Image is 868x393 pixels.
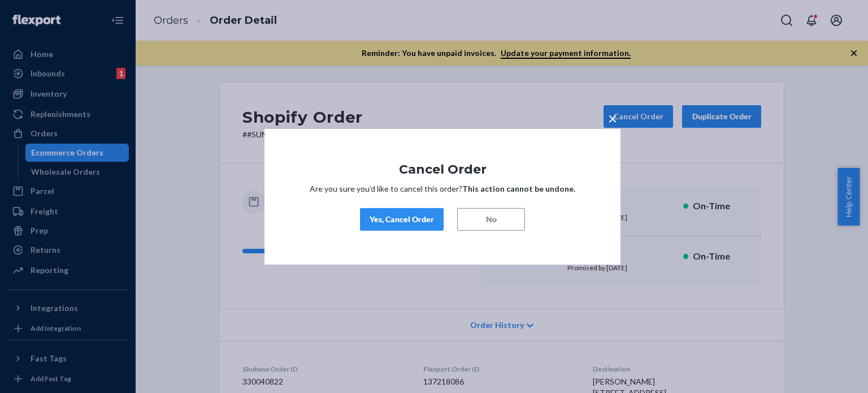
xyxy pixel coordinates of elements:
span: Support [23,8,63,18]
div: Yes, Cancel Order [370,214,434,225]
strong: This action cannot be undone. [462,184,575,193]
h1: Cancel Order [298,162,587,176]
span: × [608,108,617,127]
p: Are you sure you’d like to cancel this order? [298,183,587,195]
button: Yes, Cancel Order [360,208,444,231]
button: No [457,208,525,231]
